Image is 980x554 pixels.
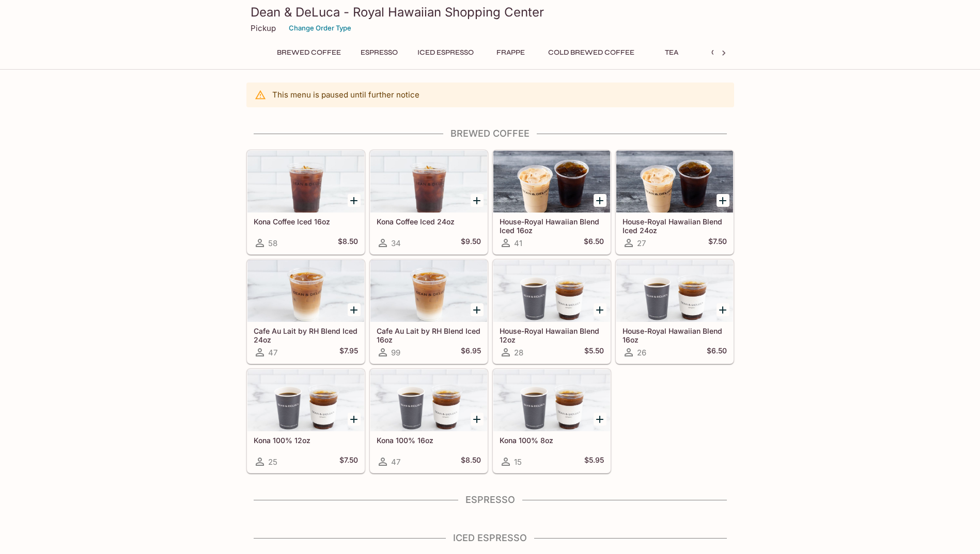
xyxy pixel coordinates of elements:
[584,346,604,359] h5: $5.50
[377,436,481,445] h5: Kona 100% 16oz
[584,237,604,249] h5: $6.50
[251,4,730,20] h3: Dean & DeLuca - Royal Hawaiian Shopping Center
[339,346,358,359] h5: $7.95
[594,413,606,426] button: Add Kona 100% 8oz
[254,217,358,226] h5: Kona Coffee Iced 16oz
[514,348,523,357] span: 28
[514,457,522,467] span: 15
[268,238,277,248] span: 58
[355,45,403,60] button: Espresso
[284,20,356,36] button: Change Order Type
[500,436,604,445] h5: Kona 100% 8oz
[348,303,361,316] button: Add Cafe Au Lait by RH Blend Iced 24oz
[272,90,419,100] p: This menu is paused until further notice
[391,457,400,467] span: 47
[254,327,358,344] h5: Cafe Au Lait by RH Blend Iced 24oz
[707,346,727,359] h5: $6.50
[708,237,727,249] h5: $7.50
[391,238,401,248] span: 34
[493,150,611,254] a: House-Royal Hawaiian Blend Iced 16oz41$6.50
[246,532,734,544] h4: Iced Espresso
[493,259,611,364] a: House-Royal Hawaiian Blend 12oz28$5.50
[391,348,400,357] span: 99
[500,327,604,344] h5: House-Royal Hawaiian Blend 12oz
[370,369,488,473] a: Kona 100% 16oz47$8.50
[268,457,277,467] span: 25
[717,194,729,207] button: Add House-Royal Hawaiian Blend Iced 24oz
[616,260,733,322] div: House-Royal Hawaiian Blend 16oz
[377,217,481,226] h5: Kona Coffee Iced 24oz
[514,238,522,248] span: 41
[637,348,646,357] span: 26
[370,260,487,322] div: Cafe Au Lait by RH Blend Iced 16oz
[271,45,347,60] button: Brewed Coffee
[247,369,364,431] div: Kona 100% 12oz
[370,369,487,431] div: Kona 100% 16oz
[339,455,358,468] h5: $7.50
[247,150,365,254] a: Kona Coffee Iced 16oz58$8.50
[594,194,606,207] button: Add House-Royal Hawaiian Blend Iced 16oz
[254,436,358,445] h5: Kona 100% 12oz
[461,346,481,359] h5: $6.95
[493,369,610,431] div: Kona 100% 8oz
[461,455,481,468] h5: $8.50
[648,45,695,60] button: Tea
[488,45,534,60] button: Frappe
[542,45,640,60] button: Cold Brewed Coffee
[471,303,484,316] button: Add Cafe Au Lait by RH Blend Iced 16oz
[370,259,488,364] a: Cafe Au Lait by RH Blend Iced 16oz99$6.95
[500,217,604,234] h5: House-Royal Hawaiian Blend Iced 16oz
[247,369,365,473] a: Kona 100% 12oz25$7.50
[493,151,610,213] div: House-Royal Hawaiian Blend Iced 16oz
[616,259,734,364] a: House-Royal Hawaiian Blend 16oz26$6.50
[370,150,488,254] a: Kona Coffee Iced 24oz34$9.50
[247,151,364,213] div: Kona Coffee Iced 16oz
[616,150,734,254] a: House-Royal Hawaiian Blend Iced 24oz27$7.50
[338,237,358,249] h5: $8.50
[412,45,479,60] button: Iced Espresso
[348,194,361,207] button: Add Kona Coffee Iced 16oz
[623,217,727,234] h5: House-Royal Hawaiian Blend Iced 24oz
[461,237,481,249] h5: $9.50
[370,151,487,213] div: Kona Coffee Iced 24oz
[251,23,276,33] p: Pickup
[377,327,481,344] h5: Cafe Au Lait by RH Blend Iced 16oz
[348,413,361,426] button: Add Kona 100% 12oz
[246,128,734,139] h4: Brewed Coffee
[594,303,606,316] button: Add House-Royal Hawaiian Blend 12oz
[637,238,646,248] span: 27
[471,194,484,207] button: Add Kona Coffee Iced 24oz
[584,455,604,468] h5: $5.95
[493,260,610,322] div: House-Royal Hawaiian Blend 12oz
[717,303,729,316] button: Add House-Royal Hawaiian Blend 16oz
[246,494,734,506] h4: Espresso
[247,259,365,364] a: Cafe Au Lait by RH Blend Iced 24oz47$7.95
[268,348,277,357] span: 47
[247,260,364,322] div: Cafe Au Lait by RH Blend Iced 24oz
[493,369,611,473] a: Kona 100% 8oz15$5.95
[471,413,484,426] button: Add Kona 100% 16oz
[623,327,727,344] h5: House-Royal Hawaiian Blend 16oz
[703,45,750,60] button: Others
[616,151,733,213] div: House-Royal Hawaiian Blend Iced 24oz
